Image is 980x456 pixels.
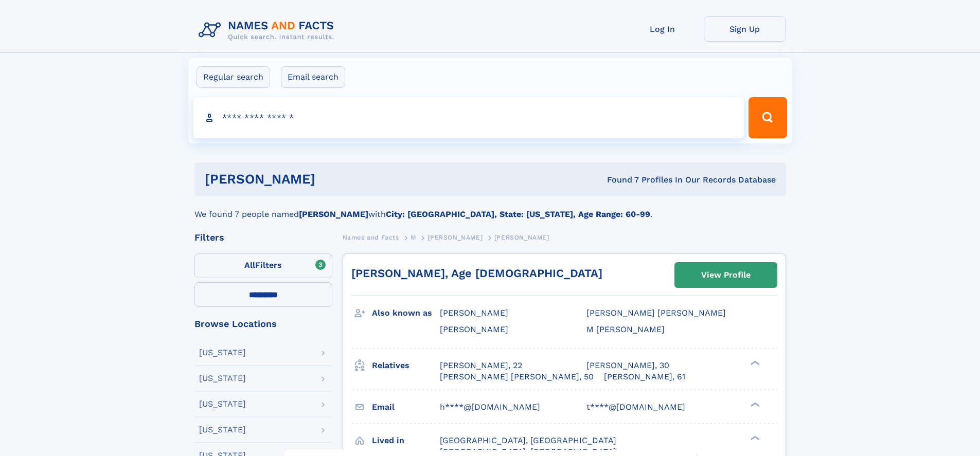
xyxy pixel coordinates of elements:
[386,209,650,219] b: City: [GEOGRAPHIC_DATA], State: [US_STATE], Age Range: 60-99
[748,401,760,408] div: ❯
[194,233,332,242] div: Filters
[586,324,665,334] span: M [PERSON_NAME]
[586,308,726,318] span: [PERSON_NAME] [PERSON_NAME]
[194,16,343,44] img: Logo Names and Facts
[193,97,744,138] input: search input
[748,359,760,366] div: ❯
[343,231,399,244] a: Names and Facts
[440,371,594,382] a: [PERSON_NAME] [PERSON_NAME], 50
[748,434,760,441] div: ❯
[411,231,416,244] a: M
[194,253,332,278] label: Filters
[749,97,787,138] button: Search Button
[621,16,704,42] a: Log In
[281,66,345,88] label: Email search
[604,371,685,382] a: [PERSON_NAME], 61
[199,374,246,382] div: [US_STATE]
[199,400,246,408] div: [US_STATE]
[372,304,440,322] h3: Also known as
[197,66,270,88] label: Regular search
[372,432,440,449] h3: Lived in
[440,308,508,318] span: [PERSON_NAME]
[461,174,776,186] div: Found 7 Profiles In Our Records Database
[675,263,777,287] a: View Profile
[427,231,483,244] a: [PERSON_NAME]
[440,360,522,371] a: [PERSON_NAME], 22
[244,260,255,270] span: All
[440,324,508,334] span: [PERSON_NAME]
[372,398,440,416] h3: Email
[586,360,669,371] a: [PERSON_NAME], 30
[194,319,332,329] div: Browse Locations
[701,263,751,287] div: View Profile
[351,267,602,280] a: [PERSON_NAME], Age [DEMOGRAPHIC_DATA]
[205,173,461,186] h1: [PERSON_NAME]
[199,426,246,434] div: [US_STATE]
[372,357,440,374] h3: Relatives
[440,435,616,445] span: [GEOGRAPHIC_DATA], [GEOGRAPHIC_DATA]
[411,234,416,241] span: M
[299,209,368,219] b: [PERSON_NAME]
[704,16,786,42] a: Sign Up
[194,196,786,221] div: We found 7 people named with .
[427,234,483,241] span: [PERSON_NAME]
[199,349,246,357] div: [US_STATE]
[494,234,549,241] span: [PERSON_NAME]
